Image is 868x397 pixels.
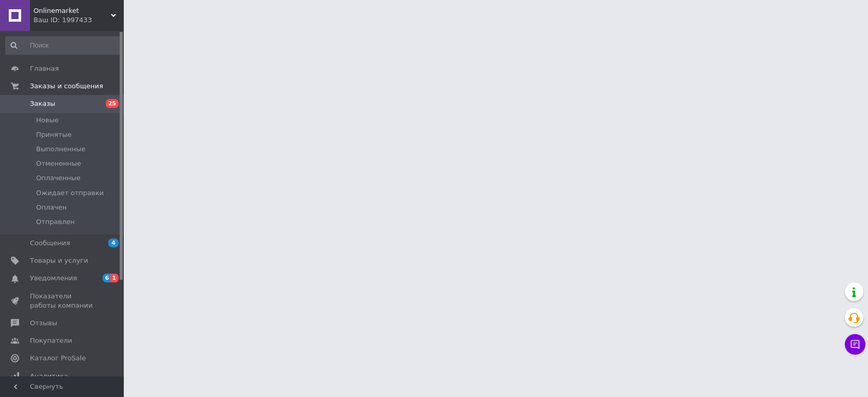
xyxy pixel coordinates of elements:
[30,319,57,328] span: Отзывы
[36,173,80,183] span: Оплаченные
[30,239,70,248] span: Сообщения
[103,274,111,282] span: 6
[34,6,111,15] span: Onlinemarket
[36,188,104,198] span: Ожидает отправки
[845,334,865,355] button: Чат с покупателем
[30,64,59,73] span: Главная
[36,145,86,154] span: Выполненные
[106,99,119,108] span: 25
[34,15,124,25] div: Ваш ID: 1997433
[36,159,81,168] span: Отмененные
[30,292,95,310] span: Показатели работы компании
[30,354,86,363] span: Каталог ProSale
[36,130,72,139] span: Принятые
[36,217,75,227] span: Отправлен
[30,372,68,381] span: Аналитика
[30,99,55,108] span: Заказы
[36,116,59,125] span: Новые
[30,274,77,283] span: Уведомления
[36,203,67,212] span: Оплачен
[30,82,103,91] span: Заказы и сообщения
[110,274,119,282] span: 1
[30,336,72,345] span: Покупатели
[108,239,119,247] span: 4
[5,36,121,55] input: Поиск
[30,256,88,265] span: Товары и услуги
